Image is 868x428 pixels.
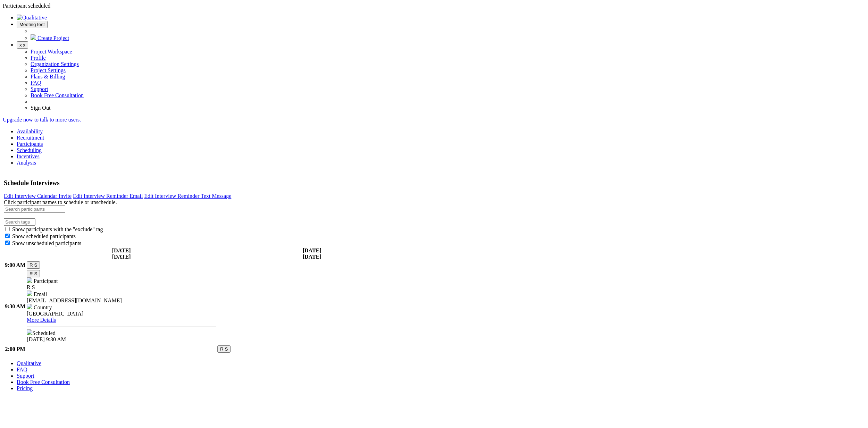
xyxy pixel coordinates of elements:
button: x x [17,41,28,49]
a: Participants [17,141,43,147]
a: Support [31,86,48,92]
a: Organization Settings [31,61,79,67]
div: [DATE] [217,254,407,260]
a: Create Project [31,35,69,41]
a: Edit Interview Calendar Invite [4,193,72,199]
div: 9:30 AM [5,303,25,310]
div: 9:00 AM [5,262,25,268]
a: Book Free Consultation [17,379,70,385]
h3: Schedule Interviews [4,179,434,187]
a: Incentives [17,153,40,159]
img: mapPin.svg [27,304,32,309]
a: More Details [27,317,56,323]
button: R S [27,270,40,277]
img: mail.16x16.green.svg [27,291,32,296]
a: Profile [31,55,46,61]
a: Project Settings [31,67,66,73]
div: Participant scheduled [3,3,865,9]
input: Search tags [4,218,35,226]
a: FAQ [31,80,41,86]
div: [EMAIL_ADDRESS][DOMAIN_NAME] [27,297,216,304]
iframe: Chat Widget [833,395,868,428]
span: Show unscheduled participants [12,240,81,246]
img: Qualitative [17,15,47,21]
a: Book Free Consultation [31,92,84,98]
a: Project Workspace [31,49,72,54]
a: Support [17,373,34,379]
img: plus.svg [31,34,36,40]
input: Show unscheduled participants [5,241,10,245]
a: Edit Interview Reminder Text Message [144,193,231,199]
a: Recruitment [17,135,44,141]
a: Pricing [17,385,33,391]
span: Create Project [37,35,69,41]
div: [GEOGRAPHIC_DATA] [27,311,216,317]
div: Scheduled [27,329,216,336]
a: Scheduling [17,147,42,153]
div: R S [27,284,216,291]
a: Edit Interview Reminder Email [73,193,143,199]
img: check.12x12.green.svg [27,329,32,335]
span: x x [19,42,25,48]
div: [DATE] [217,247,407,254]
a: Sign Out [31,105,50,111]
a: Availability [17,128,43,134]
span: Email [34,291,47,297]
button: R S [217,345,231,353]
input: Show scheduled participants [5,234,10,238]
div: [DATE] [27,247,216,254]
button: R S [27,261,40,269]
a: FAQ [17,367,27,372]
a: Qualitative [17,360,41,366]
div: 2:00 PM [5,346,25,352]
span: Participant [34,278,58,284]
input: Search participants [4,205,65,213]
a: Plans & Billing [31,74,65,79]
div: [DATE] 9:30 AM [27,336,216,343]
div: Click participant names to schedule or unschedule. [4,199,434,205]
span: Show scheduled participants [12,233,76,239]
a: Analysis [17,160,36,166]
span: Show participants with the "exclude" tag [12,226,103,232]
a: Upgrade now to talk to more users. [3,117,81,123]
span: Meeting test [19,22,45,27]
span: Country [34,304,52,310]
input: Show participants with the "exclude" tag [5,227,10,231]
div: [DATE] [27,254,216,260]
img: user.svg [27,277,32,283]
button: Meeting test [17,21,48,28]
